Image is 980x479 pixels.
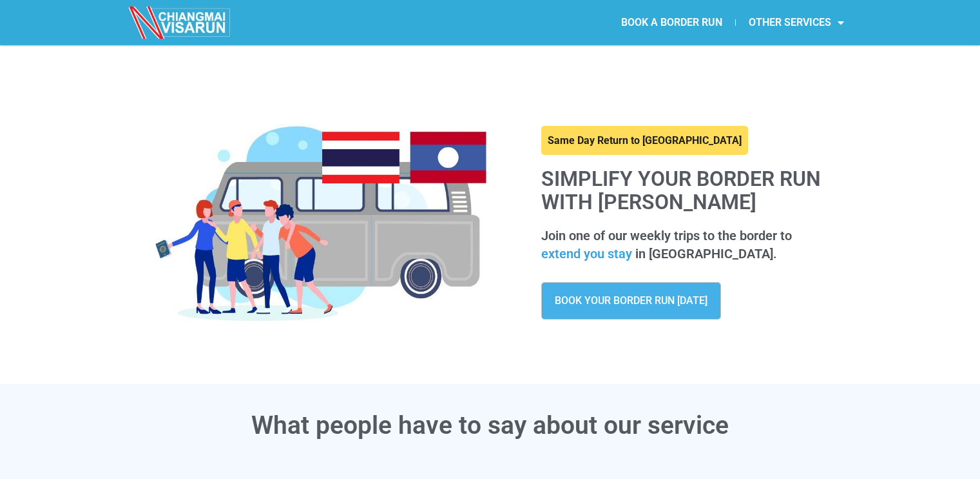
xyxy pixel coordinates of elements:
[490,8,857,37] nav: Menu
[555,296,707,306] span: BOOK YOUR BORDER RUN [DATE]
[130,413,851,438] h3: What people have to say about our service
[541,245,632,263] span: extend you stay
[541,282,721,320] a: BOOK YOUR BORDER RUN [DATE]
[635,246,777,261] span: in [GEOGRAPHIC_DATA].
[736,8,857,37] a: OTHER SERVICES
[608,8,735,37] a: BOOK A BORDER RUN
[541,168,838,213] h1: Simplify your border run with [PERSON_NAME]
[541,228,792,243] span: Join one of our weekly trips to the border to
